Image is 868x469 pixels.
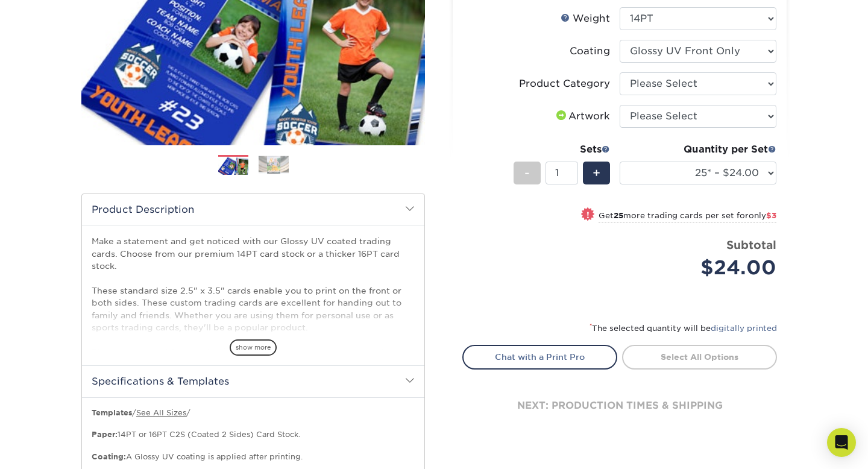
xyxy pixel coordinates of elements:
[259,156,289,174] img: Trading Cards 02
[92,452,126,461] strong: Coating:
[726,238,776,251] strong: Subtotal
[599,211,776,223] small: Get more trading cards per set for
[590,324,777,333] small: The selected quantity will be
[462,345,617,369] a: Chat with a Print Pro
[593,164,600,182] span: +
[82,365,424,397] h2: Specifications & Templates
[629,253,776,282] div: $24.00
[136,408,186,417] a: See All Sizes
[462,370,777,442] div: next: production times & shipping
[524,164,530,182] span: -
[519,77,610,91] div: Product Category
[587,209,590,221] span: !
[561,11,610,26] div: Weight
[620,142,776,157] div: Quantity per Set
[92,430,118,439] strong: Paper:
[570,44,610,58] div: Coating
[92,235,415,383] p: Make a statement and get noticed with our Glossy UV coated trading cards. Choose from our premium...
[711,324,777,333] a: digitally printed
[827,428,856,457] div: Open Intercom Messenger
[230,339,277,356] span: show more
[92,408,132,417] b: Templates
[218,156,248,177] img: Trading Cards 01
[514,142,610,157] div: Sets
[614,211,623,220] strong: 25
[554,109,610,124] div: Artwork
[82,194,424,225] h2: Product Description
[749,211,776,220] span: only
[622,345,777,369] a: Select All Options
[766,211,776,220] span: $3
